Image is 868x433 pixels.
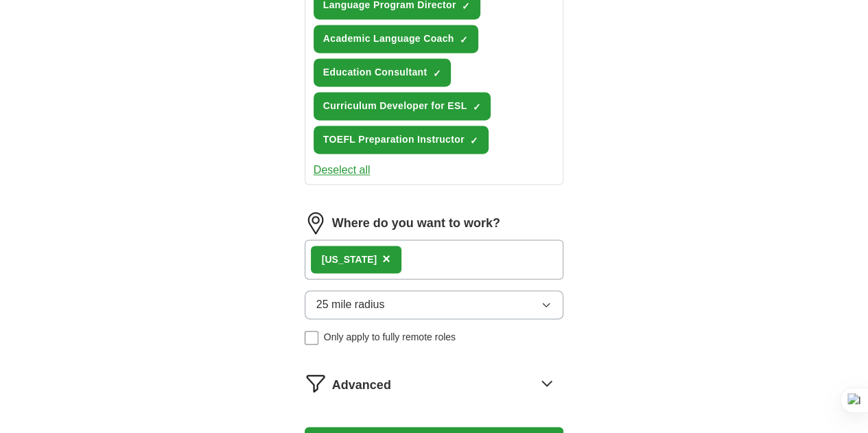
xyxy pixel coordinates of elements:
span: Advanced [332,375,391,394]
span: Academic Language Coach [323,32,454,46]
input: Only apply to fully remote roles [305,331,318,344]
span: 25 mile radius [316,296,385,313]
span: × [382,251,390,266]
span: TOEFL Preparation Instructor [323,132,465,147]
button: Deselect all [314,162,371,178]
div: [US_STATE] [322,253,377,267]
span: ✓ [462,1,470,12]
span: Education Consultant [323,65,427,80]
button: 25 mile radius [305,290,564,319]
img: filter [305,372,327,394]
button: Education Consultant✓ [314,58,451,86]
span: Only apply to fully remote roles [324,330,456,344]
span: ✓ [472,102,480,113]
button: Curriculum Developer for ESL✓ [314,92,491,120]
span: ✓ [460,34,468,45]
button: × [382,249,390,270]
button: TOEFL Preparation Instructor✓ [314,126,489,154]
label: Where do you want to work? [332,214,500,233]
span: ✓ [470,135,478,146]
span: Curriculum Developer for ESL [323,99,467,113]
button: Academic Language Coach✓ [314,25,478,53]
img: location.png [305,212,327,234]
span: ✓ [432,68,441,79]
